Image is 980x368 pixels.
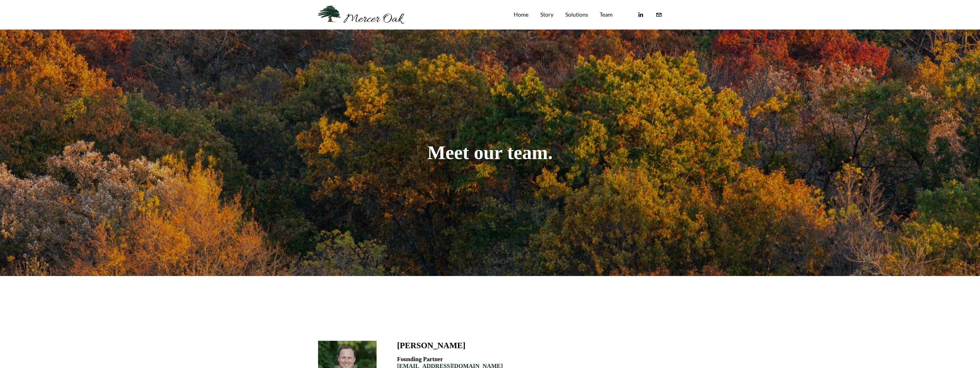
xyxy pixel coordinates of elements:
[600,10,613,19] a: Team
[656,11,662,18] a: info@merceroaklaw.com
[318,143,662,163] h1: Meet our team.
[397,341,465,350] h3: [PERSON_NAME]
[514,10,529,19] a: Home
[565,10,588,19] a: Solutions
[637,11,644,18] a: linkedin-unauth
[540,10,554,19] a: Story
